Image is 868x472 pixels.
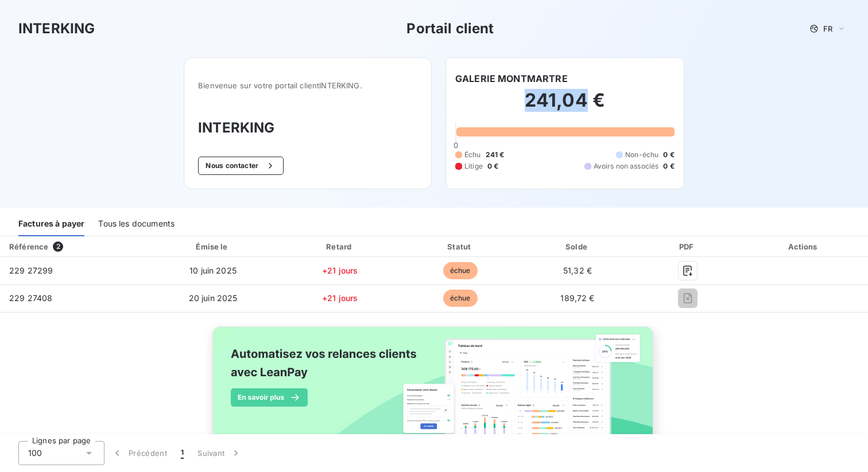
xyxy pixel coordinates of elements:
button: Suivant [191,441,249,465]
div: Référence [9,242,48,251]
div: Tous les documents [98,212,175,236]
div: Statut [403,241,517,252]
span: 100 [28,447,42,459]
span: Litige [464,161,483,171]
h2: 241,04 € [455,89,675,123]
span: 2 [53,241,63,252]
span: Échu [464,150,481,160]
span: 229 27408 [9,293,52,303]
div: Factures à payer [18,212,84,236]
span: 0 € [663,150,674,160]
button: Nous contacter [198,157,283,175]
h3: INTERKING [18,18,95,39]
button: Précédent [104,441,174,465]
div: Émise le [149,241,277,252]
span: échue [443,290,478,307]
div: Solde [522,241,633,252]
h6: GALERIE MONTMARTRE [455,72,568,85]
span: FR [823,24,832,33]
span: +21 jours [322,293,358,303]
button: 1 [174,441,191,465]
img: banner [202,319,666,461]
span: 229 27299 [9,266,53,275]
div: PDF [638,241,737,252]
span: Bienvenue sur votre portail client INTERKING . [198,81,417,90]
span: 51,32 € [563,266,592,275]
span: +21 jours [322,266,358,275]
span: 241 € [486,150,505,160]
span: 10 juin 2025 [189,266,237,275]
div: Retard [281,241,398,252]
div: Actions [742,241,866,252]
span: Avoirs non associés [594,161,659,171]
h3: INTERKING [198,118,417,138]
span: 20 juin 2025 [189,293,238,303]
span: 189,72 € [560,293,594,303]
span: 1 [181,447,184,459]
span: Non-échu [625,150,658,160]
h3: Portail client [406,18,494,39]
span: 0 € [663,161,674,171]
span: 0 € [487,161,498,171]
span: échue [443,262,478,279]
span: 0 [454,141,458,150]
